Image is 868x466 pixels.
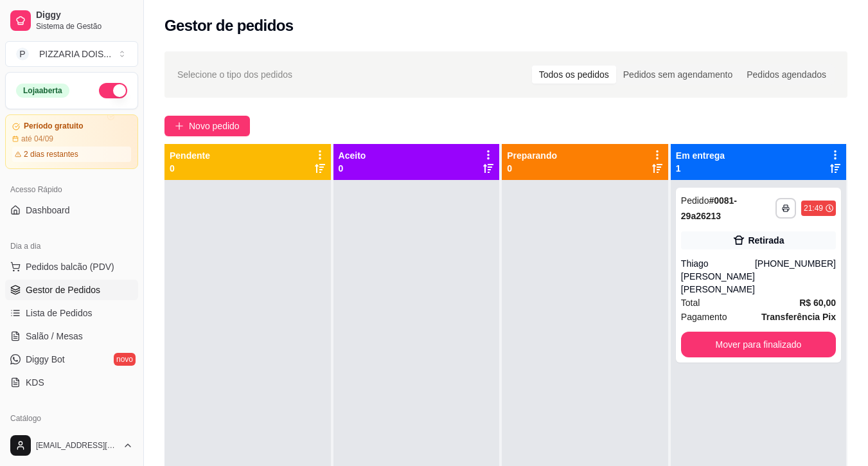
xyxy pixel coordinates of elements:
[5,303,138,323] a: Lista de Pedidos
[5,430,138,461] button: [EMAIL_ADDRESS][DOMAIN_NAME]
[5,114,138,169] a: Período gratuitoaté 04/092 dias restantes
[36,10,133,21] span: Diggy
[681,332,836,357] button: Mover para finalizado
[804,203,823,213] div: 21:49
[175,121,184,130] span: plus
[24,121,84,131] article: Período gratuito
[170,149,210,162] p: Pendente
[16,48,29,60] span: P
[5,256,138,277] button: Pedidos balcão (PDV)
[532,66,616,84] div: Todos os pedidos
[5,326,138,346] a: Salão / Mesas
[26,376,44,389] span: KDS
[681,195,709,206] span: Pedido
[36,21,133,31] span: Sistema de Gestão
[26,260,114,273] span: Pedidos balcão (PDV)
[164,15,294,36] h2: Gestor de pedidos
[5,372,138,393] a: KDS
[26,204,70,217] span: Dashboard
[339,149,366,162] p: Aceito
[681,310,727,324] span: Pagamento
[681,195,737,221] strong: # 0081-29a26213
[26,307,93,319] span: Lista de Pedidos
[799,298,836,308] strong: R$ 60,00
[676,162,725,175] p: 1
[507,162,557,175] p: 0
[26,330,83,343] span: Salão / Mesas
[748,234,784,247] div: Retirada
[5,200,138,220] a: Dashboard
[5,349,138,370] a: Diggy Botnovo
[26,353,65,366] span: Diggy Bot
[5,179,138,200] div: Acesso Rápido
[24,149,78,159] article: 2 dias restantes
[164,116,250,136] button: Novo pedido
[676,149,725,162] p: Em entrega
[616,66,740,84] div: Pedidos sem agendamento
[681,257,755,296] div: Thiago [PERSON_NAME] [PERSON_NAME]
[339,162,366,175] p: 0
[170,162,210,175] p: 0
[177,67,292,82] span: Selecione o tipo dos pedidos
[16,84,69,98] div: Loja aberta
[681,296,700,310] span: Total
[5,280,138,300] a: Gestor de Pedidos
[755,257,836,296] div: [PHONE_NUMBER]
[36,440,118,451] span: [EMAIL_ADDRESS][DOMAIN_NAME]
[189,119,240,133] span: Novo pedido
[761,312,836,322] strong: Transferência Pix
[5,5,138,36] a: DiggySistema de Gestão
[39,48,111,60] div: PIZZARIA DOIS ...
[26,283,100,296] span: Gestor de Pedidos
[5,41,138,67] button: Select a team
[99,83,127,98] button: Alterar Status
[5,408,138,429] div: Catálogo
[21,134,53,144] article: até 04/09
[5,236,138,256] div: Dia a dia
[507,149,557,162] p: Preparando
[740,66,833,84] div: Pedidos agendados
